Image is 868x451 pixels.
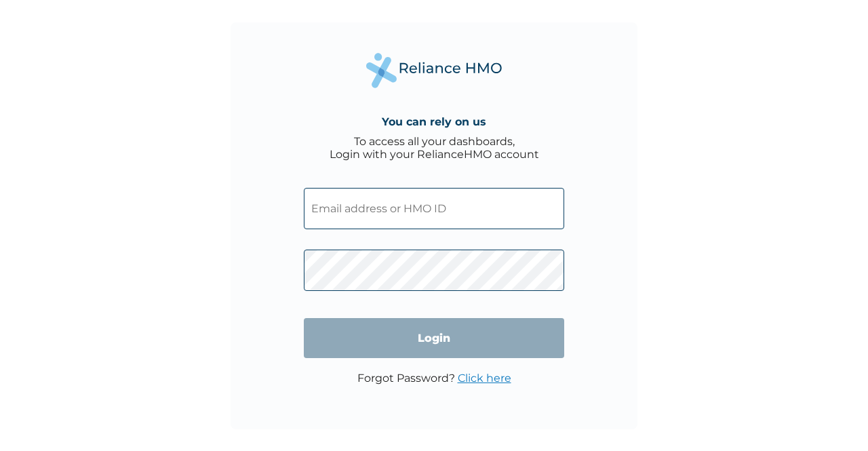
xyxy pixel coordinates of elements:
[304,318,564,358] input: Login
[366,53,502,87] img: Reliance Health's Logo
[330,135,539,161] div: To access all your dashboards, Login with your RelianceHMO account
[357,372,511,385] p: Forgot Password?
[458,372,511,385] a: Click here
[382,115,486,128] h4: You can rely on us
[304,188,564,229] input: Email address or HMO ID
